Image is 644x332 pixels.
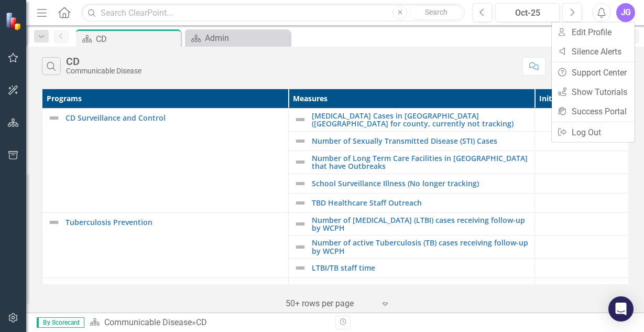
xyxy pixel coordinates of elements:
input: Search ClearPoint... [81,4,465,22]
td: Double-Click to Edit Right Click for Context Menu [42,212,289,278]
div: Open Intercom Messenger [608,296,634,322]
a: Vaccine for Children [312,283,529,291]
div: Oct-25 [499,7,556,19]
img: Not Defined [540,281,553,294]
a: Immunization [66,283,283,291]
td: Double-Click to Edit Right Click for Context Menu [289,174,535,193]
img: Not Defined [294,281,307,294]
a: Support Center [552,63,635,82]
img: Not Defined [294,113,307,126]
a: Success Portal [552,102,635,121]
a: Log Out [552,123,635,142]
img: Not Defined [294,197,307,209]
span: Search [425,8,447,16]
div: » [90,317,327,329]
img: Not Defined [294,241,307,253]
td: Double-Click to Edit Right Click for Context Menu [289,212,535,235]
button: Oct-25 [495,3,560,22]
td: Double-Click to Edit Right Click for Context Menu [289,109,535,132]
td: Double-Click to Edit Right Click for Context Menu [289,278,535,297]
a: Number of Sexually Transmitted Disease (STI) Cases [312,137,529,145]
a: LTBI/TB staff time [312,264,529,272]
a: Communicable Disease [104,317,192,327]
a: Number of active Tuberculosis (TB) cases receiving follow-up by WCPH [312,239,529,255]
a: Edit Profile [552,23,635,42]
div: CD [66,56,141,67]
td: Double-Click to Edit Right Click for Context Menu [289,151,535,174]
img: Not Defined [294,262,307,274]
img: Not Defined [48,216,60,229]
a: School Surveillance Illness (No longer tracking) [312,179,529,187]
img: Not Defined [48,112,60,124]
a: Number of Long Term Care Facilities in [GEOGRAPHIC_DATA] that have Outbreaks [312,154,529,170]
td: Double-Click to Edit Right Click for Context Menu [289,131,535,151]
div: CD [96,33,178,46]
td: Double-Click to Edit Right Click for Context Menu [42,109,289,213]
div: Communicable Disease [66,67,141,75]
td: Double-Click to Edit Right Click for Context Menu [289,235,535,259]
a: [MEDICAL_DATA] Cases in [GEOGRAPHIC_DATA] ([GEOGRAPHIC_DATA] for county, currently not tracking) [312,112,529,128]
img: Not Defined [294,218,307,230]
a: TBD Healthcare Staff Outreach [312,199,529,207]
td: Double-Click to Edit Right Click for Context Menu [289,193,535,212]
td: Double-Click to Edit Right Click for Context Menu [289,259,535,278]
button: JG [616,3,635,22]
a: Silence Alerts [552,42,635,61]
span: By Scorecard [37,317,84,328]
div: CD [196,317,207,327]
a: Show Tutorials [552,82,635,102]
a: Admin [188,31,287,45]
img: Not Defined [294,156,307,168]
a: Tuberculosis Prevention [66,218,283,226]
img: Not Defined [294,177,307,190]
img: Not Defined [294,135,307,147]
div: Admin [205,31,287,45]
img: ClearPoint Strategy [5,12,24,30]
a: Number of [MEDICAL_DATA] (LTBI) cases receiving follow-up by WCPH [312,216,529,232]
img: Not Defined [48,281,60,294]
button: Search [410,5,462,20]
a: CD Surveillance and Control [66,114,283,122]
